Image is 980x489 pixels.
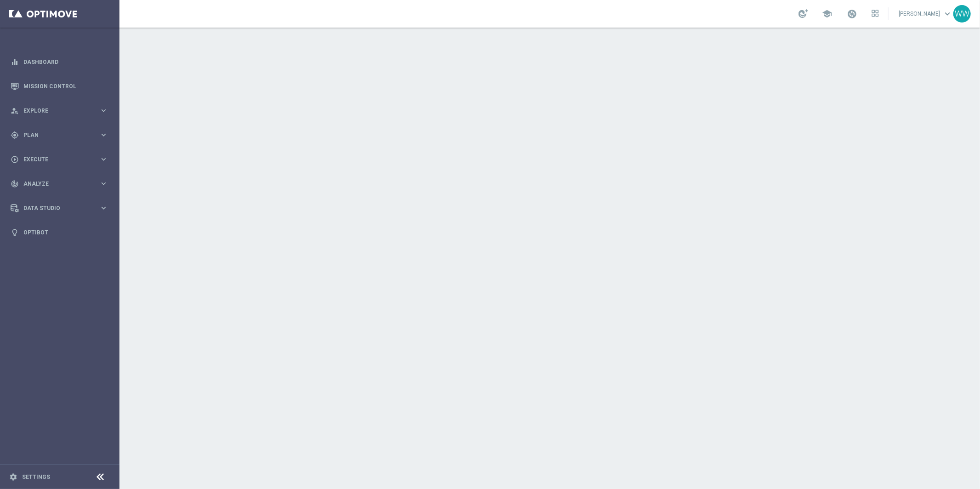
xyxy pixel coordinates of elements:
[11,228,19,237] i: lightbulb
[11,58,19,66] i: equalizer
[11,131,99,139] div: Plan
[11,50,108,74] div: Dashboard
[11,180,99,188] div: Analyze
[10,205,108,212] button: Data Studio keyboard_arrow_right
[10,156,108,163] button: play_circle_outline Execute keyboard_arrow_right
[99,106,108,115] i: keyboard_arrow_right
[10,107,108,114] button: person_search Explore keyboard_arrow_right
[11,155,99,164] div: Execute
[11,180,19,188] i: track_changes
[99,204,108,212] i: keyboard_arrow_right
[11,220,108,244] div: Optibot
[11,155,19,164] i: play_circle_outline
[99,155,108,164] i: keyboard_arrow_right
[11,131,19,139] i: gps_fixed
[898,7,953,21] a: [PERSON_NAME]keyboard_arrow_down
[11,107,99,115] div: Explore
[23,181,99,187] span: Analyze
[23,108,99,114] span: Explore
[23,132,99,138] span: Plan
[9,473,17,481] i: settings
[10,131,108,139] button: gps_fixed Plan keyboard_arrow_right
[22,474,50,480] a: Settings
[99,131,108,139] i: keyboard_arrow_right
[942,9,952,19] span: keyboard_arrow_down
[10,58,108,66] button: equalizer Dashboard
[11,204,99,212] div: Data Studio
[10,180,108,188] button: track_changes Analyze keyboard_arrow_right
[99,179,108,188] i: keyboard_arrow_right
[10,229,108,236] button: lightbulb Optibot
[23,157,99,162] span: Execute
[23,205,99,211] span: Data Studio
[23,74,108,98] a: Mission Control
[822,9,832,19] span: school
[23,50,108,74] a: Dashboard
[11,107,19,115] i: person_search
[10,83,108,90] button: Mission Control
[11,74,108,98] div: Mission Control
[953,5,971,23] div: WW
[23,220,108,244] a: Optibot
